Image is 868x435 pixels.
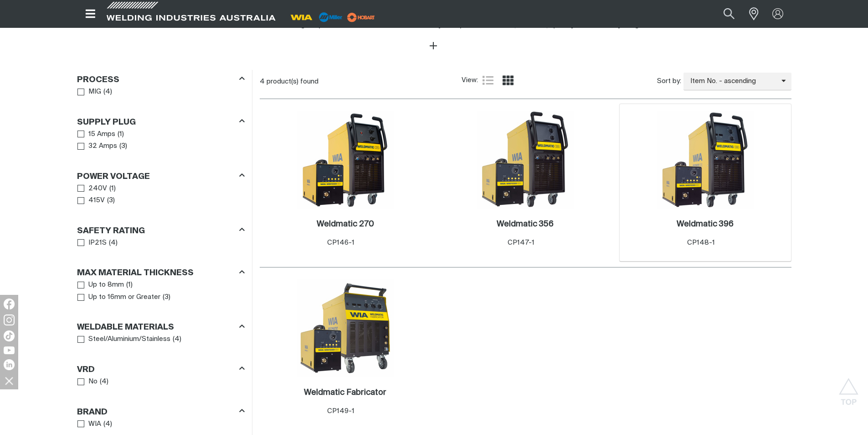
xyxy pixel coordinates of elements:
[77,333,171,346] a: Steel/Aluminium/Stainless
[260,77,462,86] div: 4
[173,334,181,345] span: ( 4 )
[77,172,150,182] h3: Power Voltage
[327,408,354,414] span: CP149-1
[100,377,108,387] span: ( 4 )
[77,365,95,375] h3: VRD
[687,239,715,246] span: CP148-1
[677,219,734,230] a: Weldmatic 396
[77,128,116,141] a: 15 Amps
[88,87,101,97] span: MIG
[109,183,116,194] span: ( 1 )
[163,292,170,303] span: ( 3 )
[677,220,734,228] h2: Weldmatic 396
[77,267,245,279] div: Max Material Thickness
[77,363,245,375] div: VRD
[657,111,754,209] img: Weldmatic 396
[77,237,244,249] ul: Safety Rating
[462,75,478,86] span: View:
[118,129,124,140] span: ( 1 )
[77,183,108,195] a: 240V
[88,238,107,248] span: IP21S
[344,14,378,21] a: miller
[4,314,15,325] img: Instagram
[344,10,378,24] img: miller
[77,140,118,152] a: 32 Amps
[4,299,15,309] img: Facebook
[77,407,108,418] h3: Brand
[88,377,98,387] span: No
[126,280,133,290] span: ( 1 )
[77,376,244,388] ul: VRD
[497,220,554,228] h2: Weldmatic 356
[77,321,245,333] div: Weldable Materials
[77,115,245,128] div: Supply Plug
[297,279,394,377] img: Weldmatic Fabricator
[88,292,160,303] span: Up to 16mm or Greater
[109,238,118,248] span: ( 4 )
[77,291,161,304] a: Up to 16mm or Greater
[304,388,386,397] h2: Weldmatic Fabricator
[497,219,554,230] a: Weldmatic 356
[77,75,119,85] h3: Process
[119,141,127,152] span: ( 3 )
[483,75,493,86] a: List view
[77,194,105,207] a: 415V
[77,279,244,303] ul: Max Material Thickness
[88,419,101,430] span: WIA
[77,170,245,182] div: Power Voltage
[77,322,174,333] h3: Weldable Materials
[260,70,791,93] section: Product list controls
[77,405,245,418] div: Brand
[4,346,15,354] img: YouTube
[77,183,244,207] ul: Power Voltage
[88,141,117,152] span: 32 Amps
[103,87,112,97] span: ( 4 )
[477,111,574,209] img: Weldmatic 356
[77,86,102,98] a: MIG
[77,237,107,249] a: IP21S
[103,419,112,430] span: ( 4 )
[77,117,136,128] h3: Supply Plug
[4,330,15,341] img: TikTok
[88,129,115,140] span: 15 Amps
[77,333,244,346] ul: Weldable Materials
[327,239,354,246] span: CP146-1
[838,378,859,398] button: Scroll to top
[88,280,124,290] span: Up to 8mm
[702,4,744,24] input: Product name or item number...
[77,418,102,430] a: WIA
[657,76,681,87] span: Sort by:
[107,195,115,206] span: ( 3 )
[267,78,318,85] span: product(s) found
[88,334,170,345] span: Steel/Aluminium/Stainless
[317,220,374,228] h2: Weldmatic 270
[88,183,107,194] span: 240V
[304,388,386,398] a: Weldmatic Fabricator
[317,219,374,230] a: Weldmatic 270
[4,359,15,370] img: LinkedIn
[88,195,105,206] span: 415V
[77,376,98,388] a: No
[77,73,245,85] div: Process
[508,239,534,246] span: CP147-1
[77,224,245,236] div: Safety Rating
[297,111,394,209] img: Weldmatic 270
[77,128,244,152] ul: Supply Plug
[77,226,145,236] h3: Safety Rating
[77,268,194,278] h3: Max Material Thickness
[77,279,124,291] a: Up to 8mm
[714,4,745,24] button: Search products
[1,373,17,388] img: hide socials
[77,418,244,430] ul: Brand
[77,86,244,98] ul: Process
[683,76,781,87] span: Item No. - ascending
